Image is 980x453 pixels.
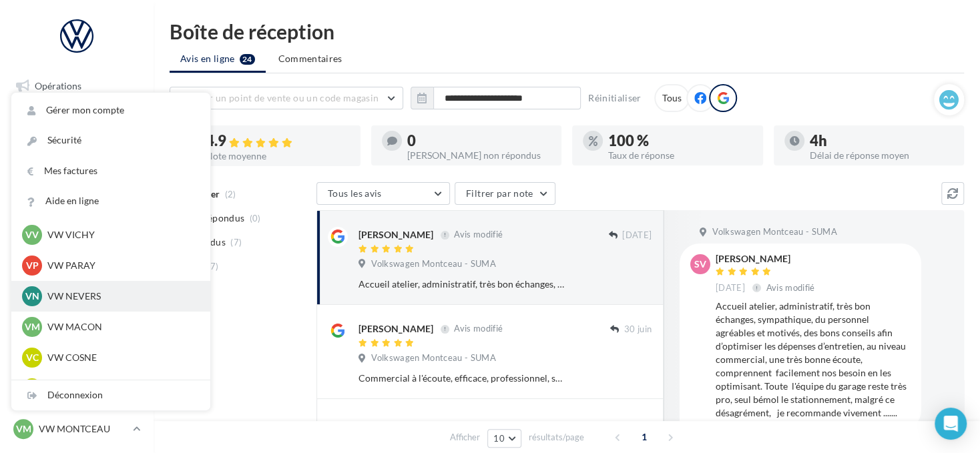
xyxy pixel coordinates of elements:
[250,213,261,223] span: (0)
[47,320,194,334] p: VW MACON
[25,320,40,334] span: VM
[39,422,128,436] p: VW MONTCEAU
[182,211,244,225] span: Non répondus
[8,139,146,167] a: Visibilité en ligne
[529,431,584,444] span: résultats/page
[208,261,219,272] span: (7)
[8,350,146,389] a: Campagnes DataOnDemand
[8,239,146,267] a: Médiathèque
[47,351,194,364] p: VW COSNE
[622,230,652,242] span: [DATE]
[608,151,752,160] div: Taux de réponse
[11,156,210,186] a: Mes factures
[716,254,818,264] div: [PERSON_NAME]
[11,125,210,155] a: Sécurité
[371,352,495,364] span: Volkswagen Montceau - SUMA
[358,372,565,385] div: Commercial à l'écoute, efficace, professionnel, sympathique.
[47,259,194,272] p: VW PARAY
[230,237,242,248] span: (7)
[8,173,146,201] a: Campagnes
[608,133,752,148] div: 100 %
[8,105,146,134] a: Boîte de réception24
[16,422,31,436] span: VM
[11,416,143,442] a: VM VW MONTCEAU
[654,84,690,112] div: Tous
[371,258,495,270] span: Volkswagen Montceau - SUMA
[716,300,911,420] div: Accueil atelier, administratif, très bon échanges, sympathique, du personnel agréables et motivés...
[716,282,745,294] span: [DATE]
[170,87,403,109] button: Choisir un point de vente ou un code magasin
[8,272,146,300] a: Calendrier
[487,429,521,448] button: 10
[8,306,146,345] a: PLV et print personnalisable
[607,369,652,388] button: Ignorer
[607,275,652,294] button: Ignorer
[26,259,39,272] span: VP
[935,408,967,440] div: Open Intercom Messenger
[26,351,39,364] span: VC
[810,151,954,160] div: Délai de réponse moyen
[407,133,551,148] div: 0
[206,133,350,149] div: 4.9
[583,90,647,106] button: Réinitialiser
[35,80,81,91] span: Opérations
[316,182,450,205] button: Tous les avis
[450,431,480,444] span: Afficher
[328,187,382,199] span: Tous les avis
[8,206,146,234] a: Contacts
[358,228,433,242] div: [PERSON_NAME]
[766,282,815,293] span: Avis modifié
[47,228,194,242] p: VW VICHY
[694,258,706,271] span: sv
[278,52,342,65] span: Commentaires
[454,230,503,240] span: Avis modifié
[455,182,555,205] button: Filtrer par note
[25,228,39,242] span: VV
[25,290,39,303] span: VN
[634,426,655,448] span: 1
[11,380,210,410] div: Déconnexion
[8,72,146,100] a: Opérations
[47,290,194,303] p: VW NEVERS
[493,433,505,444] span: 10
[206,151,350,161] div: Note moyenne
[11,95,210,125] a: Gérer mon compte
[358,322,433,336] div: [PERSON_NAME]
[11,186,210,216] a: Aide en ligne
[170,21,964,41] div: Boîte de réception
[181,92,379,103] span: Choisir un point de vente ou un code magasin
[358,278,565,291] div: Accueil atelier, administratif, très bon échanges, sympathique, du personnel agréables et motivés...
[454,324,503,334] span: Avis modifié
[712,226,836,238] span: Volkswagen Montceau - SUMA
[407,151,551,160] div: [PERSON_NAME] non répondus
[624,324,652,336] span: 30 juin
[810,133,954,148] div: 4h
